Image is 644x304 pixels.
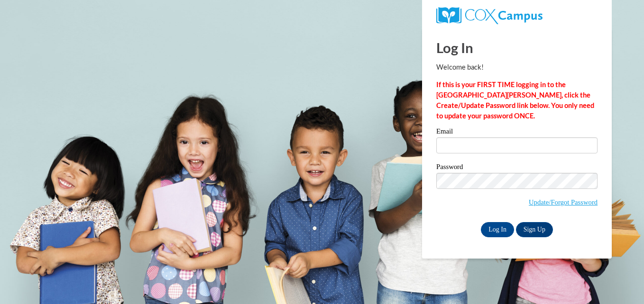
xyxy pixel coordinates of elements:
[436,38,598,57] h1: Log In
[436,128,598,137] label: Email
[436,163,598,173] label: Password
[516,222,553,237] a: Sign Up
[436,7,598,24] a: COX Campus
[529,198,598,206] a: Update/Forgot Password
[436,62,598,72] p: Welcome back!
[436,7,543,24] img: COX Campus
[481,222,514,237] input: Log In
[436,80,594,120] strong: If this is your FIRST TIME logging in to the [GEOGRAPHIC_DATA][PERSON_NAME], click the Create/Upd...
